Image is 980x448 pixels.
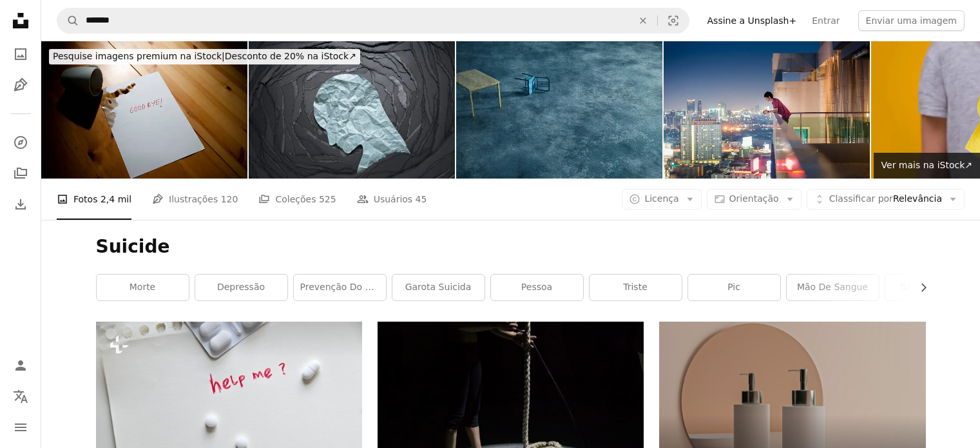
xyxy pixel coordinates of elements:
a: Usuários 45 [357,179,427,220]
a: Entrar / Cadastrar-se [8,353,34,378]
a: Ver mais na iStock↗ [874,153,980,179]
button: Limpar [629,8,657,33]
a: homem segurando corda marrom [378,415,644,427]
button: Orientação [707,189,802,209]
button: Licença [622,189,701,209]
a: triste [590,275,682,300]
span: 45 [416,192,427,206]
span: Classificar por [829,193,893,204]
a: Fotos [8,41,34,67]
img: Homem de pé no telhado de um arranha-céu acima da cidade [664,41,870,179]
a: Coleções [8,161,34,186]
span: 525 [319,192,336,206]
a: garota suicida [392,275,485,300]
span: 120 [221,192,238,206]
a: Histórico de downloads [8,191,34,217]
a: Explorar [8,130,34,155]
a: depressão [195,275,287,300]
a: um close up de pílulas em uma mesa com a palavra help me escrito nela [96,404,362,416]
span: Relevância [829,193,942,206]
img: Silhueta de depressão e ansiedade pessoa cabeça. [249,41,455,179]
a: prevenção do suicídio [294,275,386,300]
a: Coleções 525 [258,179,336,220]
span: Desconto de 20% na iStock ↗ [53,51,356,61]
a: Pic [688,275,780,300]
button: Menu [8,414,34,440]
a: Assine a Unsplash+ [700,10,805,31]
button: Pesquise na Unsplash [57,8,79,33]
a: Ilustrações [8,72,34,98]
button: Idioma [8,384,34,409]
a: Pesquise imagens premium na iStock|Desconto de 20% na iStock↗ [41,41,368,72]
a: Ilustrações 120 [152,179,238,220]
a: pessoa [491,275,583,300]
a: mão de sangue [787,275,879,300]
a: saúde mental [885,275,977,300]
a: morte [97,275,189,300]
span: Ver mais na iStock ↗ [881,160,972,170]
button: Enviar uma imagem [858,10,965,31]
button: Classificar porRelevância [807,189,965,209]
a: Entrar [804,10,847,31]
img: Adeus nota [41,41,247,179]
img: Renderização 3D filtrada de aquarela, mostrando um espaço quase vazio, à exceção de uma mesa e um... [456,41,662,179]
span: Orientação [729,193,779,204]
span: Licença [644,193,678,204]
form: Pesquise conteúdo visual em todo o site [57,8,689,34]
button: Pesquisa visual [658,8,689,33]
button: rolar lista para a direita [912,275,926,300]
span: Pesquise imagens premium na iStock | [53,51,225,61]
h1: Suicide [96,235,926,258]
